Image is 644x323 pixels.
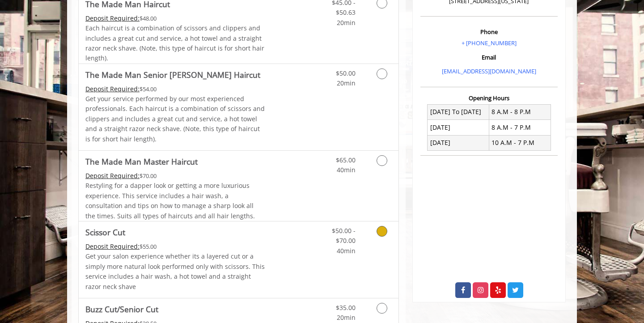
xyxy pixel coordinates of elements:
div: $48.00 [85,13,265,23]
b: The Made Man Senior [PERSON_NAME] Haircut [85,68,260,81]
h3: Opening Hours [420,95,558,101]
div: $54.00 [85,84,265,94]
span: 20min [337,79,356,87]
a: + [PHONE_NUMBER] [462,39,517,47]
span: 40min [337,246,356,255]
div: $70.00 [85,171,265,181]
td: [DATE] [428,120,489,135]
span: This service needs some Advance to be paid before we block your appointment [85,14,140,22]
td: [DATE] [428,135,489,150]
td: [DATE] To [DATE] [428,104,489,119]
span: This service needs some Advance to be paid before we block your appointment [85,85,140,93]
span: $35.00 [336,303,356,312]
h3: Email [423,54,555,60]
b: Scissor Cut [85,226,125,238]
span: Restyling for a dapper look or getting a more luxurious experience. This service includes a hair ... [85,181,255,220]
a: [EMAIL_ADDRESS][DOMAIN_NAME] [442,67,536,75]
p: Get your salon experience whether its a layered cut or a simply more natural look performed only ... [85,251,265,292]
td: 8 A.M - 7 P.M [489,120,551,135]
b: Buzz Cut/Senior Cut [85,303,158,315]
span: $65.00 [336,156,356,164]
span: This service needs some Advance to be paid before we block your appointment [85,171,140,180]
span: 20min [337,18,356,27]
td: 10 A.M - 7 P.M [489,135,551,150]
span: This service needs some Advance to be paid before we block your appointment [85,242,140,251]
div: $55.00 [85,242,265,251]
span: $50.00 - $70.00 [332,226,356,245]
span: $50.00 [336,69,356,77]
span: 20min [337,313,356,322]
h3: Phone [423,29,555,35]
span: Each haircut is a combination of scissors and clippers and includes a great cut and service, a ho... [85,24,264,62]
b: The Made Man Master Haircut [85,155,198,168]
span: 40min [337,166,356,174]
td: 8 A.M - 8 P.M [489,104,551,119]
p: Get your service performed by our most experienced professionals. Each haircut is a combination o... [85,94,265,144]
